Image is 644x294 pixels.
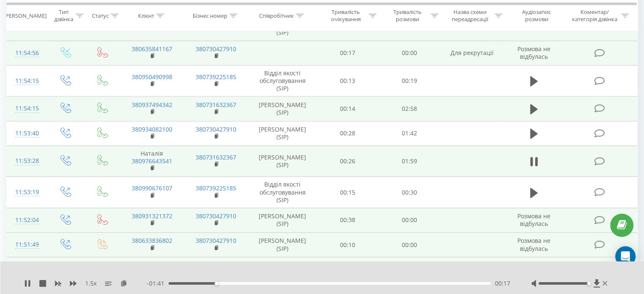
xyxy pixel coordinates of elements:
a: 380931321372 [132,212,172,220]
a: 380731632367 [196,101,236,109]
div: Тип дзвінка [53,9,73,23]
div: Клієнт [138,12,154,19]
a: 380730427910 [196,236,236,245]
td: 01:42 [379,121,440,146]
span: Розмова не відбулась [517,212,550,228]
div: 11:54:56 [15,45,38,61]
div: Accessibility label [215,282,218,285]
a: 380635841167 [132,45,172,53]
div: 11:52:04 [15,212,38,228]
td: 00:11 [317,257,379,282]
td: 00:13 [317,65,379,96]
a: 380976643541 [132,157,172,165]
td: [PERSON_NAME] (SIP) [248,257,317,282]
td: [PERSON_NAME] (SIP) [248,208,317,232]
a: 380934082100 [132,125,172,133]
td: Наталія [120,146,184,177]
div: Open Intercom Messenger [615,246,636,267]
td: 02:58 [379,96,440,121]
div: 11:54:15 [15,100,38,117]
td: 00:00 [379,208,440,232]
span: Розмова не відбулась [517,236,550,252]
a: 380731632367 [196,153,236,161]
a: 380739225185 [196,184,236,192]
span: Розмова не відбулась [517,45,550,60]
div: 11:53:28 [15,153,38,169]
div: Бізнес номер [193,12,227,19]
div: Accessibility label [587,282,590,285]
td: 00:30 [379,177,440,208]
div: 11:54:15 [15,73,38,89]
td: 00:10 [317,233,379,257]
a: 380739225185 [196,73,236,81]
td: Відділ якості обслуговування (SIP) [248,65,317,96]
td: [PERSON_NAME] (SIP) [248,121,317,146]
td: [PERSON_NAME] (SIP) [248,96,317,121]
td: 00:00 [379,233,440,257]
div: [PERSON_NAME] [4,12,47,19]
div: Співробітник [259,12,294,19]
td: 00:38 [317,208,379,232]
td: 00:00 [379,41,440,65]
a: 380633836802 [132,236,172,245]
td: [PERSON_NAME] (SIP) [248,233,317,257]
div: Тривалість розмови [386,9,428,23]
a: 380950490998 [132,73,172,81]
td: 00:28 [317,121,379,146]
div: 11:53:19 [15,184,38,201]
a: 380730427910 [196,212,236,220]
td: 01:59 [379,146,440,177]
span: - 01:41 [147,279,169,288]
td: 00:14 [317,96,379,121]
a: 380730427910 [196,125,236,133]
td: [PERSON_NAME] (SIP) [248,146,317,177]
div: Коментар/категорія дзвінка [569,9,619,23]
td: 01:11 [379,257,440,282]
td: 00:17 [317,41,379,65]
td: Відділ якості обслуговування (SIP) [248,177,317,208]
div: 11:51:49 [15,236,38,253]
td: 00:26 [317,146,379,177]
a: 380990676107 [132,184,172,192]
div: Аудіозапис розмови [512,9,561,23]
a: 380937494342 [132,101,172,109]
div: 11:53:40 [15,125,38,142]
div: Статус [92,12,109,19]
td: Для рекрутації [440,41,504,65]
div: Тривалість очікування [325,9,367,23]
a: 380730427910 [196,45,236,53]
span: 00:17 [495,279,510,288]
div: Назва схеми переадресації [448,9,492,23]
td: 00:19 [379,65,440,96]
td: 00:15 [317,177,379,208]
span: 1.5 x [85,279,97,288]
